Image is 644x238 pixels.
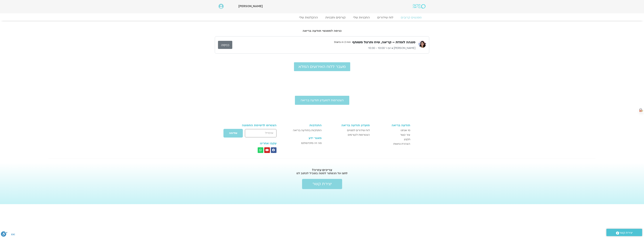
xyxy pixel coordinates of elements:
a: הצטרפות לקורסים [325,133,370,137]
img: מיכל גורל [418,40,426,48]
span: יצירת קשר [619,230,633,235]
h2: צריכים עזרה? [224,168,420,172]
span: מה זה מיינדפולנס [301,141,322,145]
a: התנדבות בתודעה בריאה [287,128,322,133]
nav: Menu [219,16,425,19]
span: תקנון [404,137,410,142]
h3: תודעה בריאה [374,124,410,127]
h3: התנדבות [287,124,322,127]
a: ההקלטות שלי [295,16,322,19]
a: לוח שידורים [374,16,397,19]
span: הצהרת נגישות [393,142,410,146]
h3: הצטרפו לרשימת התפוצה [234,124,276,127]
a: הצהרת נגישות [374,142,410,146]
span: Starts in 2 min [333,40,352,45]
span: לוח שידורים למנויים [347,128,370,133]
form: טופס חדש [234,129,276,140]
h3: סנגהה לומדת – קריאה, שיח ותרגול משותף [352,40,415,45]
span: [PERSON_NAME] [238,4,263,8]
a: מפגשים קרובים [397,16,425,19]
span: מעבר ללוח האירועים המלא [298,65,346,69]
h3: מאגר ידע [287,136,322,140]
span: הצטרפות למועדון תודעה בריאה [301,99,344,102]
h2: כניסה למפגשי תודעה בריאה [215,29,429,33]
p: [PERSON_NAME] • יום ו׳ 10:00 - 10:30 [232,46,415,50]
a: מה זה מיינדפולנס [287,141,322,145]
a: יצירת קשר [302,179,342,189]
a: לוח שידורים למנויים [325,128,370,133]
h3: מועדון תודעה בריאה [325,124,370,127]
button: שליחה [223,129,243,138]
span: צור קשר [400,133,410,137]
span: מי אנחנו [401,128,410,133]
a: הצטרפות למועדון תודעה בריאה [295,96,349,105]
span: יצירת קשר [312,182,332,186]
input: אימייל [245,129,276,137]
a: צור קשר [374,133,410,137]
a: קורסים ותכניות [322,16,349,19]
span: שליחה [229,132,237,135]
a: מי אנחנו [374,128,410,133]
span: הצטרפות לקורסים [348,133,370,137]
a: כניסה [218,41,232,49]
a: התכניות שלי [349,16,374,19]
a: תקנון [374,137,410,142]
a: יצירת קשר [606,229,642,236]
span: התנדבות בתודעה בריאה [293,128,322,133]
h3: עקבו אחרינו [234,142,276,145]
img: heZnHVL+J7nx0veNuBKvcDf6CljQZtEAf8CziJsKFg8H+YIPsfie9tl9173kYdNUAG8CiedCvmIf4fN5vbFLoYkFgAAAAASUV... [639,108,643,112]
h2: לחצו על הכפתור למטה בשביל לכתוב לנו [224,171,420,175]
a: מעבר ללוח האירועים המלא [294,62,350,71]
